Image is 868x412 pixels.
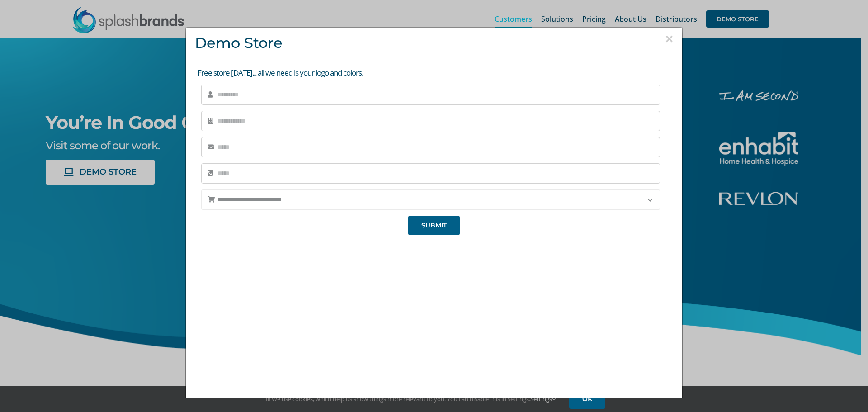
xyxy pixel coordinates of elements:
[198,67,673,79] p: Free store [DATE]... all we need is your logo and colors.
[421,222,447,229] span: SUBMIT
[665,32,673,46] button: Close
[285,242,583,409] iframe: SplashBrands Demo Store Overview
[195,34,673,51] h3: Demo Store
[408,216,460,235] button: SUBMIT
